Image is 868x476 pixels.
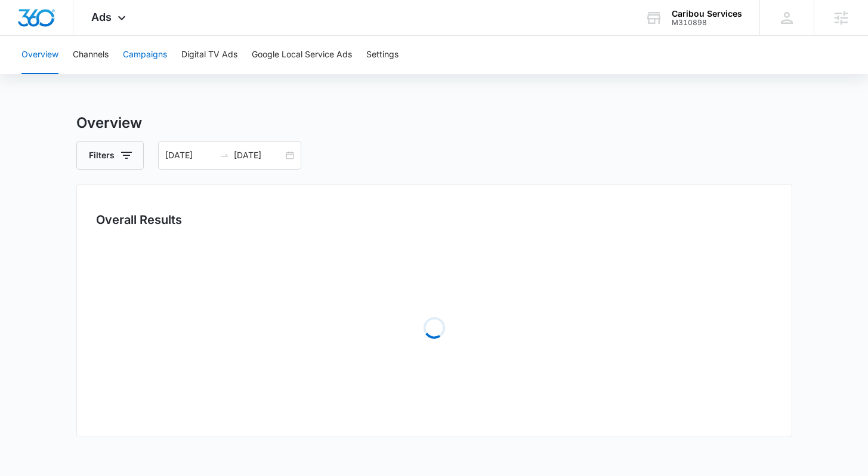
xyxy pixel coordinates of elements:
div: account name [672,9,742,19]
button: Campaigns [123,36,167,74]
span: to [220,151,229,160]
div: account id [672,19,742,27]
button: Digital TV Ads [181,36,237,74]
button: Channels [73,36,109,74]
h3: Overview [76,112,792,134]
input: End date [234,149,283,162]
span: Ads [91,11,112,23]
input: Start date [165,149,215,162]
button: Overview [21,36,58,74]
button: Google Local Service Ads [252,36,352,74]
button: Filters [76,141,144,170]
h3: Overall Results [96,211,182,229]
button: Settings [366,36,399,74]
span: swap-right [220,151,229,160]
